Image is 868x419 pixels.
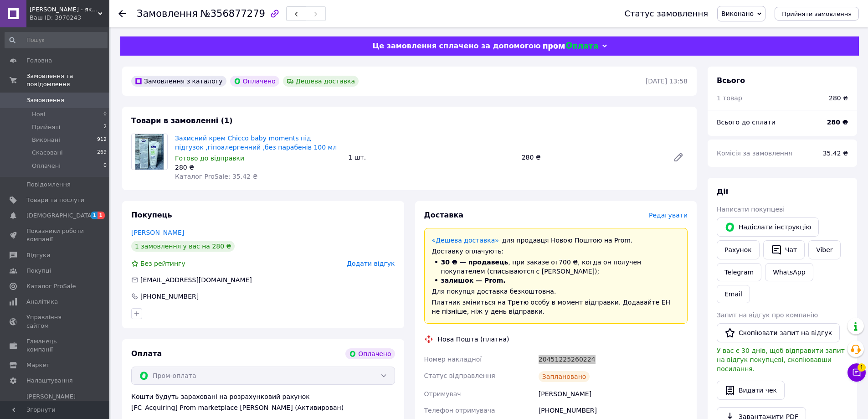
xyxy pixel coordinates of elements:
span: Прийняті [32,123,60,131]
span: Прийняти замовлення [782,10,852,17]
div: Доставку оплачують: [432,247,680,256]
span: Це замовлення сплачено за допомогою [372,41,540,50]
span: 0 [103,162,107,170]
div: Оплачено [230,76,279,87]
div: Повернутися назад [118,9,126,18]
div: [PHONE_NUMBER] [537,402,689,419]
span: 1 [858,362,866,371]
span: Маркет [26,361,50,369]
a: Viber [808,240,840,259]
span: Повідомлення [26,181,71,189]
div: Платник зміниться на Третю особу в момент відправки. Додавайте ЕН не пізніше, ніж у день відправки. [432,298,680,316]
span: Оплата [131,349,162,358]
button: Надіслати інструкцію [717,217,819,237]
img: evopay logo [543,42,598,51]
span: Покупці [26,267,51,275]
span: 912 [97,136,107,144]
span: Petruccio - якість та смак Європи у вашому домі [30,5,98,14]
div: Дешева доставка [283,76,359,87]
a: Редагувати [669,148,688,166]
span: [EMAIL_ADDRESS][DOMAIN_NAME] [140,276,252,284]
div: 280 ₴ [518,151,666,164]
span: Запит на відгук про компанію [717,311,818,319]
span: Аналітика [26,298,58,306]
span: Налаштування [26,377,73,385]
div: 280 ₴ [829,93,848,103]
div: Замовлення з каталогу [131,76,226,87]
div: 20451225260224 [537,351,689,367]
span: Гаманець компанії [26,337,84,354]
button: Скопіювати запит на відгук [717,323,840,342]
span: Замовлення [26,96,64,104]
span: Виконані [32,136,60,144]
span: Каталог ProSale: 35.42 ₴ [175,173,257,180]
span: №356877279 [200,8,265,19]
span: Відгуки [26,251,50,259]
div: для продавця Новою Поштою на Prom. [432,236,680,245]
div: [PHONE_NUMBER] [139,292,200,301]
span: Всього до сплати [717,119,776,126]
button: Чат [763,240,805,259]
li: , при заказе от 700 ₴ , когда он получен покупателем (списываются с [PERSON_NAME]); [432,258,680,276]
span: Головна [26,57,52,65]
div: Нова Пошта (платна) [436,335,512,344]
button: Прийняти замовлення [775,7,859,21]
a: [PERSON_NAME] [131,229,184,236]
span: 2 [103,123,107,131]
span: Додати відгук [347,260,395,267]
div: Статус замовлення [624,9,708,18]
span: Без рейтингу [140,260,185,267]
span: 269 [97,149,107,157]
span: У вас є 30 днів, щоб відправити запит на відгук покупцеві, скопіювавши посилання. [717,347,845,372]
button: Видати чек [717,381,785,400]
span: Скасовані [32,149,63,157]
span: Товари в замовленні (1) [131,116,233,125]
div: Оплачено [345,348,395,359]
button: Чат з покупцем1 [847,363,866,382]
a: Telegram [717,263,761,281]
span: Дії [717,187,728,196]
span: залишок — Prom. [441,277,506,284]
span: Виконано [721,10,754,17]
a: WhatsApp [765,263,813,281]
span: [PERSON_NAME] та рахунки [26,393,84,418]
span: Статус відправлення [424,372,495,379]
span: Замовлення [137,8,198,19]
span: Нові [32,110,45,119]
div: Кошти будуть зараховані на розрахунковий рахунок [131,392,395,412]
img: Захисний крем Chicco baby moments під підгузок ,гіпоалергенний ,без парабенів 100 мл [135,134,164,170]
div: 1 замовлення у вас на 280 ₴ [131,241,235,252]
span: Оплачені [32,162,61,170]
span: Написати покупцеві [717,206,785,213]
div: Для покупця доставка безкоштовна. [432,287,680,296]
span: Редагувати [649,212,688,219]
a: Захисний крем Chicco baby moments під підгузок ,гіпоалергенний ,без парабенів 100 мл [175,134,337,151]
div: Ваш ID: 3970243 [30,14,109,22]
span: 1 [98,212,105,219]
div: 280 ₴ [175,163,341,172]
span: 1 [91,212,98,219]
span: Номер накладної [424,356,482,363]
span: Доставка [424,211,464,219]
span: 35.42 ₴ [823,150,848,157]
button: Рахунок [717,240,760,259]
div: [PERSON_NAME] [537,386,689,402]
span: Управління сайтом [26,313,84,330]
span: Товари та послуги [26,196,84,204]
div: [FC_Acquiring] Prom marketplace [PERSON_NAME] (Активирован) [131,403,395,412]
div: Заплановано [539,371,590,382]
span: 1 товар [717,94,742,102]
b: 280 ₴ [827,119,848,126]
span: Покупець [131,211,172,219]
span: 0 [103,110,107,119]
span: Отримувач [424,390,461,398]
span: 30 ₴ — продавець [441,259,508,266]
span: Комісія за замовлення [717,150,792,157]
span: Готово до відправки [175,155,244,162]
span: Показники роботи компанії [26,227,84,243]
span: [DEMOGRAPHIC_DATA] [26,212,94,220]
a: «Дешева доставка» [432,237,499,244]
span: Всього [717,76,745,85]
span: Замовлення та повідомлення [26,72,109,88]
time: [DATE] 13:58 [646,78,688,85]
